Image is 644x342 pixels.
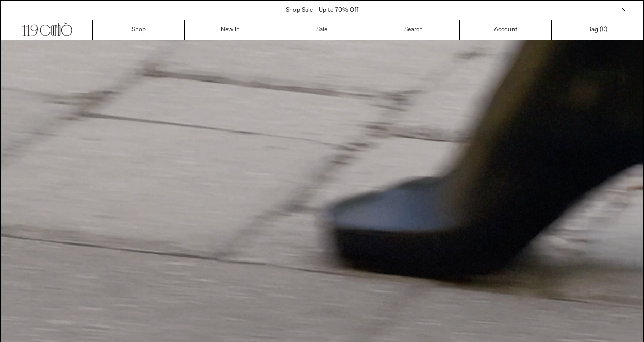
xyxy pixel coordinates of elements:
[276,20,368,40] a: Sale
[286,6,358,14] a: Shop Sale - Up to 70% Off
[460,20,552,40] a: Account
[368,20,460,40] a: Search
[602,26,605,34] span: 0
[552,20,643,40] a: Bag ()
[93,20,185,40] a: Shop
[185,20,276,40] a: New In
[602,25,607,35] span: )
